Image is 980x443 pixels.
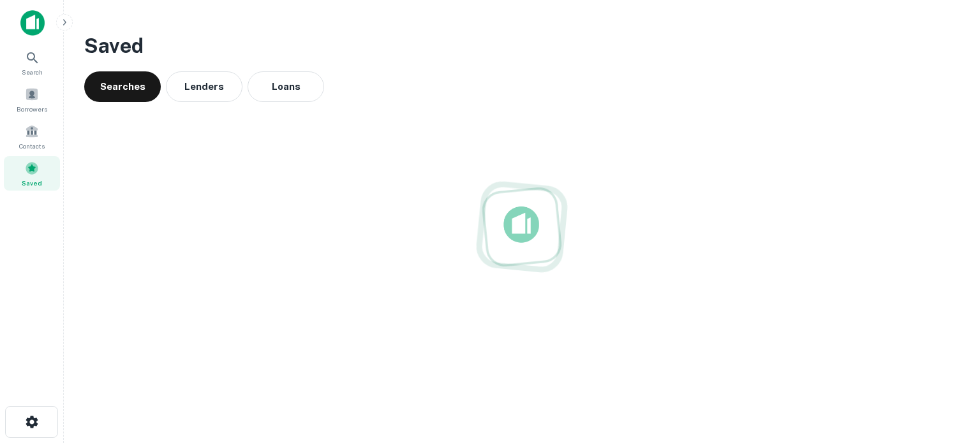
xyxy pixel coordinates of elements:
a: Contacts [4,119,60,154]
span: Search [22,67,43,77]
a: Search [4,45,60,80]
a: Saved [4,156,60,191]
a: Borrowers [4,82,60,117]
button: Lenders [166,71,242,102]
span: Borrowers [17,104,47,114]
button: Loans [248,71,324,102]
button: Searches [84,71,161,102]
span: Saved [22,178,42,188]
iframe: Chat Widget [916,341,980,402]
img: capitalize-icon.png [20,10,45,36]
span: Contacts [19,141,45,151]
h3: Saved [84,31,960,61]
